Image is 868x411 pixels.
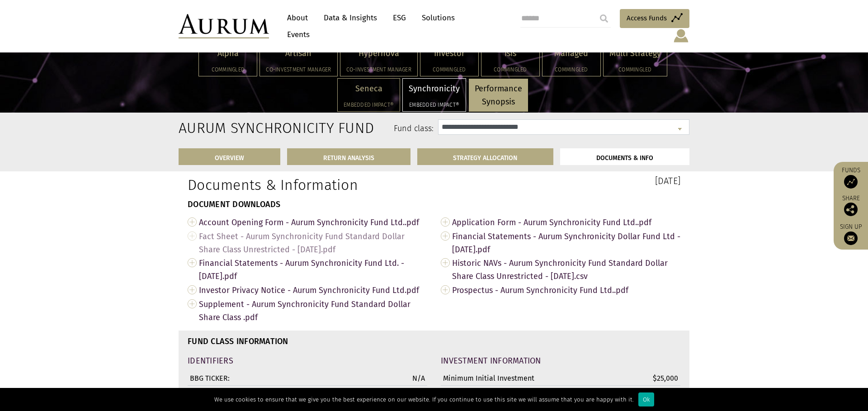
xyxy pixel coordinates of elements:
td: N/A [340,385,427,399]
td: $10,000 [594,385,680,399]
span: Application Form - Aurum Synchronicity Fund Ltd..pdf [452,215,680,229]
span: Fact Sheet - Aurum Synchronicity Fund Standard Dollar Share Class Unrestricted - [DATE].pdf [199,229,427,256]
p: Performance Synopsis [475,82,522,109]
h5: Commingled [426,67,472,72]
td: N/A [340,372,427,385]
span: Historic NAVs - Aurum Synchronicity Fund Standard Dollar Share Class Unrestricted - [DATE].csv [452,256,680,283]
span: Supplement - Aurum Synchronicity Fund Standard Dollar Share Class .pdf [199,297,427,324]
h5: Commingled [548,67,594,72]
p: Multi Strategy [609,47,661,60]
h5: Co-investment Manager [266,67,331,72]
label: Fund class: [266,123,434,135]
a: Funds [838,166,863,189]
p: Alpha [205,47,251,60]
h2: Aurum Synchronicity Fund [179,119,252,137]
a: Data & Insights [319,9,382,26]
div: Share [838,195,863,216]
img: account-icon.svg [673,28,689,43]
a: Events [283,26,310,43]
td: Minimum Initial Investment [441,372,594,385]
h5: Commingled [609,67,661,72]
a: RETURN ANALYSIS [287,148,410,165]
p: Managed [548,47,594,60]
p: Seneca [344,82,394,95]
strong: DOCUMENT DOWNLOADS [188,199,281,209]
img: Access Funds [844,175,858,189]
span: Investor Privacy Notice - Aurum Synchronicity Fund Ltd.pdf [199,283,427,297]
p: Hypernova [346,47,411,60]
img: Aurum [179,14,269,38]
h5: Commingled [205,67,251,72]
a: Sign up [838,223,863,245]
a: Solutions [417,9,459,26]
img: Share this post [844,203,858,216]
h4: IDENTIFIERS [188,357,427,365]
td: $25,000 [594,372,680,385]
h5: Embedded Impact® [409,102,460,108]
h5: Co-investment Manager [346,67,411,72]
span: Access Funds [627,13,667,24]
a: About [283,9,312,26]
span: Account Opening Form - Aurum Synchronicity Fund Ltd..pdf [199,215,427,229]
span: Financial Statements - Aurum Synchronicity Fund Ltd. - [DATE].pdf [199,256,427,283]
td: ISIN: [188,385,340,399]
a: STRATEGY ALLOCATION [417,148,554,165]
td: BBG TICKER: [188,372,340,385]
p: Artisan [266,47,331,60]
h5: Commingled [487,67,533,72]
img: Sign up to our newsletter [844,231,858,245]
p: Investor [426,47,472,60]
a: ESG [388,9,410,26]
p: Synchronicity [409,82,460,95]
h1: Documents & Information [188,176,427,194]
h3: [DATE] [441,176,680,185]
h4: INVESTMENT INFORMATION [441,357,680,365]
input: Submit [595,9,613,28]
a: Access Funds [620,9,689,28]
p: Isis [487,47,533,60]
h5: Embedded Impact® [344,102,394,108]
a: OVERVIEW [179,148,280,165]
div: Ok [638,392,654,406]
strong: FUND CLASS INFORMATION [188,336,288,346]
td: Minimum Additional Investment [441,385,594,399]
span: Financial Statements - Aurum Synchronicity Dollar Fund Ltd - [DATE].pdf [452,229,680,256]
span: Prospectus - Aurum Synchronicity Fund Ltd..pdf [452,283,680,297]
